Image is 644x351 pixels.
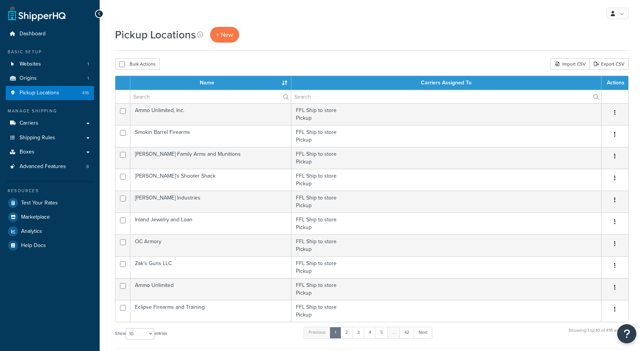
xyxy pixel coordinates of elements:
td: FFL Ship to store Pickup [291,278,601,300]
th: Carriers Assigned To [291,76,601,90]
a: 42 [399,327,414,338]
span: Pickup Locations [20,90,59,96]
button: Bulk Actions [115,58,160,70]
span: Websites [20,61,41,68]
a: 4 [364,327,376,338]
td: FFL Ship to store Pickup [291,147,601,169]
span: 416 [82,90,89,96]
td: [PERSON_NAME]'s Shooter Shack [130,169,291,191]
a: Advanced Features 8 [6,160,94,174]
td: [PERSON_NAME] Industries [130,191,291,213]
span: + New [216,30,233,39]
a: Help Docs [6,239,94,252]
li: Websites [6,57,94,71]
td: [PERSON_NAME] Family Arms and Munitions [130,147,291,169]
span: Dashboard [20,31,46,37]
a: Dashboard [6,27,94,41]
td: FFL Ship to store Pickup [291,169,601,191]
a: Test Your Rates [6,196,94,210]
span: Carriers [20,120,38,127]
button: Open Resource Center [617,324,636,343]
span: Test Your Rates [21,200,58,206]
span: Origins [20,75,37,82]
span: 1 [87,61,89,68]
span: Shipping Rules [20,135,55,141]
td: Ammo Unlimited [130,278,291,300]
td: FFL Ship to store Pickup [291,256,601,278]
a: … [387,327,400,338]
td: Zak's Guns LLC [130,256,291,278]
a: Shipping Rules [6,131,94,145]
a: Export CSV [590,58,629,70]
li: Pickup Locations [6,86,94,100]
div: Basic Setup [6,49,94,55]
a: Pickup Locations 416 [6,86,94,100]
a: Next [414,327,432,338]
th: Name : activate to sort column ascending [130,76,291,90]
a: Analytics [6,224,94,238]
a: Previous [304,327,330,338]
a: + New [210,27,239,43]
div: Resources [6,188,94,194]
span: Advanced Features [20,163,66,170]
select: Showentries [126,328,154,339]
div: Manage Shipping [6,108,94,114]
td: FFL Ship to store Pickup [291,125,601,147]
span: 1 [87,75,89,82]
a: Websites 1 [6,57,94,71]
a: ShipperHQ Home [8,6,66,21]
td: FFL Ship to store Pickup [291,191,601,213]
a: 3 [352,327,365,338]
a: Origins 1 [6,71,94,86]
h1: Pickup Locations [115,27,196,42]
span: 8 [86,163,89,170]
li: Advanced Features [6,160,94,174]
a: Boxes [6,145,94,159]
td: Smokin Barrel Firearms [130,125,291,147]
label: Show entries [115,328,167,339]
a: 5 [375,327,388,338]
td: FFL Ship to store Pickup [291,213,601,234]
td: OC Armory [130,234,291,256]
span: Marketplace [21,214,50,221]
span: Analytics [21,228,42,235]
a: Carriers [6,116,94,130]
div: Import CSV [550,58,590,70]
input: Search [291,90,601,103]
th: Actions [601,76,628,90]
td: Inland Jewelry and Loan [130,213,291,234]
span: Help Docs [21,242,46,249]
li: Origins [6,71,94,86]
td: Ammo Unlimited, Inc. [130,103,291,125]
td: FFL Ship to store Pickup [291,300,601,322]
span: Boxes [20,149,34,155]
input: Search [130,90,291,103]
a: 1 [330,327,341,338]
div: Showing 1 to 10 of 416 entries [568,326,629,343]
td: Eclipse Firearms and Training [130,300,291,322]
a: 2 [340,327,353,338]
a: Marketplace [6,210,94,224]
td: FFL Ship to store Pickup [291,103,601,125]
td: FFL Ship to store Pickup [291,234,601,256]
